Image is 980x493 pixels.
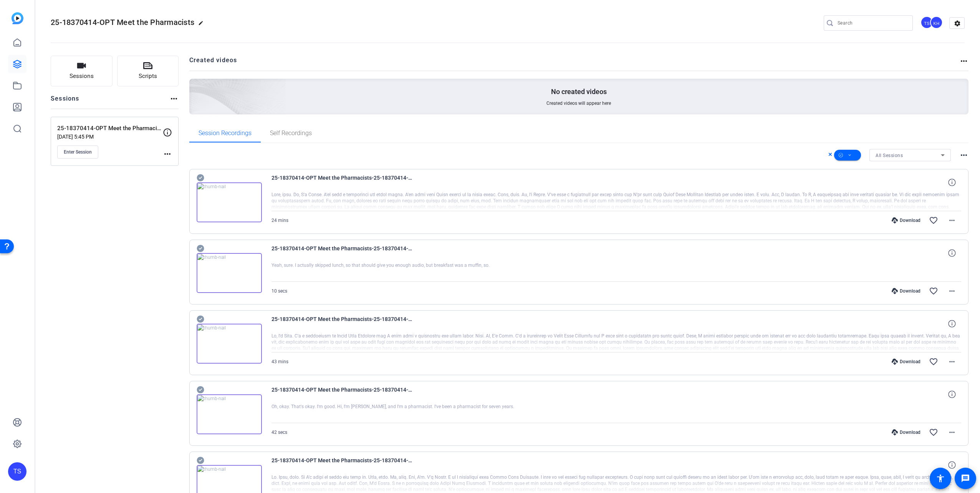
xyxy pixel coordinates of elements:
mat-icon: favorite_border [929,357,938,366]
mat-icon: favorite_border [929,286,938,296]
span: Sessions [70,72,94,81]
img: Creted videos background [103,3,286,169]
mat-icon: more_horiz [959,151,968,160]
img: thumb-nail [197,253,262,293]
span: 10 secs [271,288,287,294]
div: TS [920,16,933,29]
mat-icon: more_horiz [163,149,172,159]
mat-icon: more_horiz [947,216,957,225]
img: thumb-nail [197,182,262,222]
span: 24 mins [271,218,288,223]
p: No created videos [551,87,607,96]
mat-icon: more_horiz [947,428,957,437]
span: 25-18370414-OPT Meet the Pharmacists [51,18,194,27]
span: Created videos will appear here [546,100,611,106]
span: Session Recordings [199,130,252,136]
span: All Sessions [876,153,903,158]
div: TS [8,462,26,481]
div: Download [888,217,924,223]
span: 25-18370414-OPT Meet the Pharmacists-25-18370414-OPT Meet the Pharmacists - Capture Session 01-la... [271,385,414,404]
span: 25-18370414-OPT Meet the Pharmacists-25-18370414-OPT Meet the Pharmacists - Capture Session 01-[P... [271,244,414,262]
mat-icon: more_horiz [947,286,957,296]
mat-icon: settings [950,18,965,29]
mat-icon: more_horiz [169,94,179,103]
span: 25-18370414-OPT Meet the Pharmacists-25-18370414-OPT Meet the Pharmacists - Capture Session 01-[P... [271,456,414,474]
h2: Sessions [51,94,79,109]
img: thumb-nail [197,394,262,434]
mat-icon: edit [198,20,207,30]
span: Scripts [139,72,157,81]
span: 25-18370414-OPT Meet the Pharmacists-25-18370414-OPT Meet the Pharmacists - Capture Session 01-[P... [271,173,414,192]
span: 43 mins [271,359,288,364]
p: [DATE] 5:45 PM [57,134,163,140]
div: Download [888,359,924,365]
mat-icon: favorite_border [929,428,938,437]
div: KH [930,16,943,29]
mat-icon: message [961,474,970,483]
button: Enter Session [57,146,98,159]
img: blue-gradient.svg [12,12,23,24]
div: Download [888,429,924,435]
div: Download [888,288,924,294]
input: Search [838,18,907,28]
span: 42 secs [271,430,287,435]
mat-icon: favorite_border [929,216,938,225]
button: Scripts [117,56,179,86]
span: 25-18370414-OPT Meet the Pharmacists-25-18370414-OPT Meet the Pharmacists - Capture Session 01-la... [271,314,414,333]
span: Self Recordings [270,130,312,136]
span: Enter Session [64,149,92,155]
h2: Created videos [189,56,960,71]
ngx-avatar: Katy Holmes [930,16,944,30]
mat-icon: accessibility [936,474,945,483]
ngx-avatar: Tilt Studios [920,16,934,30]
mat-icon: more_horiz [959,56,968,66]
button: Sessions [51,56,113,86]
p: 25-18370414-OPT Meet the Pharmacists - Capture Session 01 [57,124,163,133]
img: thumb-nail [197,324,262,364]
mat-icon: more_horiz [947,357,957,366]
